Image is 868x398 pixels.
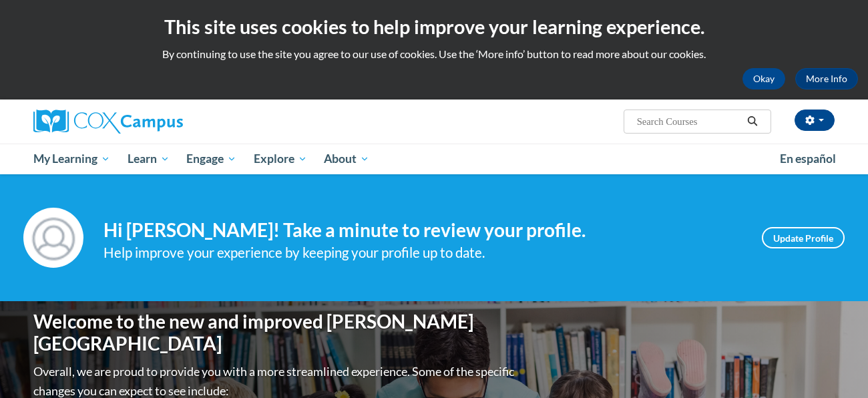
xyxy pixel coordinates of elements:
img: Profile Image [23,208,83,268]
span: Learn [128,151,170,167]
a: About [316,144,379,174]
a: More Info [795,68,858,89]
a: Cox Campus [33,110,287,134]
span: En español [780,152,836,166]
input: Search Courses [636,114,742,130]
a: Learn [119,144,178,174]
h4: Hi [PERSON_NAME]! Take a minute to review your profile. [103,219,742,242]
a: Engage [178,144,245,174]
a: Explore [245,144,316,174]
div: Help improve your experience by keeping your profile up to date. [103,242,742,264]
button: Search [742,114,763,130]
p: By continuing to use the site you agree to our use of cookies. Use the ‘More info’ button to read... [10,47,858,61]
a: My Learning [25,144,119,174]
span: Explore [254,151,307,167]
span: My Learning [33,151,110,167]
img: Cox Campus [33,110,183,134]
a: Update Profile [762,227,845,248]
span: About [324,151,369,167]
h2: This site uses cookies to help improve your learning experience. [10,13,858,40]
button: Okay [742,68,785,89]
a: En español [771,145,845,173]
h1: Welcome to the new and improved [PERSON_NAME][GEOGRAPHIC_DATA] [33,311,517,355]
div: Main menu [13,144,855,174]
span: Engage [186,151,236,167]
button: Account Settings [795,110,835,131]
